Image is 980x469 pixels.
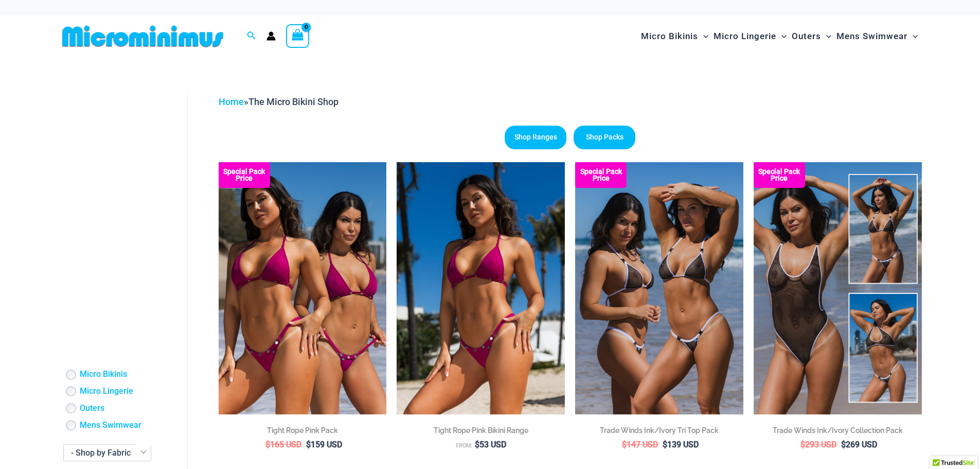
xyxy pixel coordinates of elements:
span: $ [475,440,479,449]
span: Micro Lingerie [714,23,776,49]
span: Mens Swimwear [836,23,907,49]
a: Mens SwimwearMenu ToggleMenu Toggle [834,21,920,52]
a: Outers [80,403,104,414]
a: Collection Pack Collection Pack b (1)Collection Pack b (1) [754,162,922,414]
a: Micro Lingerie [80,386,133,397]
a: OutersMenu ToggleMenu Toggle [789,21,834,52]
b: Special Pack Price [575,168,627,182]
span: Menu Toggle [698,23,708,49]
span: $ [306,440,311,449]
span: Menu Toggle [776,23,787,49]
a: Shop Packs [574,126,635,149]
bdi: 293 USD [800,440,836,449]
img: Tight Rope Pink 319 Top 4228 Thong 05 [397,162,565,414]
nav: Site Navigation [637,19,922,54]
a: Micro LingerieMenu ToggleMenu Toggle [711,21,789,52]
span: Menu Toggle [821,23,831,49]
img: Collection Pack [754,162,922,414]
bdi: 139 USD [663,440,699,449]
a: Home [219,96,244,107]
a: Micro Bikinis [80,369,127,380]
a: Tight Rope Pink 319 Top 4228 Thong 05Tight Rope Pink 319 Top 4228 Thong 06Tight Rope Pink 319 Top... [397,162,565,414]
a: Tight Rope Pink Pack [219,425,387,439]
bdi: 269 USD [841,440,877,449]
span: $ [800,440,805,449]
span: The Micro Bikini Shop [248,96,338,107]
bdi: 159 USD [306,440,342,449]
h2: Tight Rope Pink Bikini Range [397,425,565,436]
a: Top Bum Pack Top Bum Pack bTop Bum Pack b [575,162,743,414]
a: Search icon link [247,30,256,43]
a: Mens Swimwear [80,420,141,431]
span: $ [663,440,667,449]
h2: Trade Winds Ink/Ivory Tri Top Pack [575,425,743,436]
img: Collection Pack F [219,162,387,414]
bdi: 53 USD [475,440,506,449]
a: Tight Rope Pink Bikini Range [397,425,565,439]
a: Micro BikinisMenu ToggleMenu Toggle [638,21,711,52]
img: MM SHOP LOGO FLAT [58,25,227,48]
span: $ [841,440,846,449]
iframe: TrustedSite Certified [63,86,156,292]
span: $ [622,440,627,449]
a: Account icon link [266,31,276,41]
h2: Tight Rope Pink Pack [219,425,387,436]
span: $ [265,440,270,449]
a: View Shopping Cart, empty [286,24,310,48]
span: Micro Bikinis [641,23,698,49]
span: Menu Toggle [907,23,918,49]
bdi: 165 USD [265,440,301,449]
span: From: [456,442,472,449]
span: Outers [792,23,821,49]
span: - Shop by Fabric [63,444,151,461]
a: Trade Winds Ink/Ivory Tri Top Pack [575,425,743,439]
a: Shop Ranges [505,126,566,149]
h2: Trade Winds Ink/Ivory Collection Pack [754,425,922,436]
a: Collection Pack F Collection Pack B (3)Collection Pack B (3) [219,162,387,414]
img: Top Bum Pack [575,162,743,414]
b: Special Pack Price [754,168,805,182]
span: - Shop by Fabric [64,445,151,461]
bdi: 147 USD [622,440,658,449]
span: - Shop by Fabric [71,448,131,458]
b: Special Pack Price [219,168,270,182]
span: » [219,96,338,107]
a: Trade Winds Ink/Ivory Collection Pack [754,425,922,439]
